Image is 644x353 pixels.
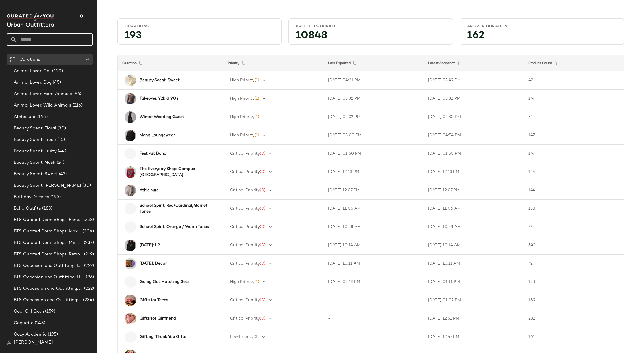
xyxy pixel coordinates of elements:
[230,188,260,192] span: Critical Priority
[323,108,423,126] td: [DATE] 02:32 PM
[125,185,136,196] img: 100256221_012_b
[14,137,56,143] span: Beauty Scent: Fresh
[524,255,624,273] td: 72
[323,328,423,346] td: -
[524,236,624,255] td: 342
[230,225,260,229] span: Critical Priority
[260,225,266,229] span: (0)
[140,166,213,178] b: The Everyday Shop: Campus [GEOGRAPHIC_DATA]
[14,205,41,212] span: Boho Outfits
[140,279,189,285] b: Going Out Matching Sets
[524,145,624,163] td: 174
[14,194,49,200] span: Birthday Dresses
[125,24,274,29] div: Curations
[423,291,523,309] td: [DATE] 01:02 PM
[524,309,624,328] td: 232
[260,151,266,156] span: (0)
[140,334,186,340] b: Gifting: Thank You Gifts
[125,166,136,178] img: 99422438_060_b
[524,71,624,90] td: 42
[230,133,254,137] span: High Priority
[140,96,178,102] b: Takeover: Y2k & 90's
[230,78,254,82] span: High Priority
[14,240,83,246] span: BTS Curated Dorm Shops: Minimalist
[524,218,624,236] td: 72
[423,309,523,328] td: [DATE] 12:51 PM
[83,251,94,258] span: (219)
[323,291,423,309] td: -
[14,263,83,269] span: BTS Occasion and Outfitting: [PERSON_NAME] to Party
[14,297,82,303] span: BTS Occassion and Outfitting: First Day Fits
[56,137,65,143] span: (15)
[230,335,254,339] span: Low Priority
[14,320,34,326] span: Coquette
[423,181,523,200] td: [DATE] 12:07 PM
[56,125,66,132] span: (30)
[323,309,423,328] td: -
[140,242,160,248] b: [DATE]: LP
[254,78,259,82] span: (1)
[260,243,266,247] span: (0)
[462,31,621,42] div: 162
[7,22,54,28] span: Current Company Name
[14,182,81,189] span: Beauty Scent: [PERSON_NAME]
[423,273,523,291] td: [DATE] 01:11 PM
[14,171,58,178] span: Beauty Scent: Sweet
[85,274,94,281] span: (96)
[83,263,94,269] span: (222)
[524,328,624,346] td: 161
[83,285,94,292] span: (222)
[47,331,58,338] span: (195)
[14,125,56,132] span: Beauty Scent: Floral
[423,71,523,90] td: [DATE] 03:49 PM
[58,171,67,178] span: (42)
[140,114,184,120] b: Winter Wedding Guest
[323,90,423,108] td: [DATE] 03:32 PM
[230,151,260,156] span: Critical Priority
[230,280,254,284] span: High Priority
[254,115,259,119] span: (1)
[140,132,175,138] b: Men’s Loungewear
[260,188,266,192] span: (0)
[140,224,209,230] b: School Spirit: Orange / Warm Tones
[125,313,136,324] img: 93083434_068_b
[51,68,63,74] span: (120)
[323,273,423,291] td: [DATE] 02:19 PM
[125,258,136,269] img: 104010616_050_b
[14,228,81,235] span: BTS Curated Dorm Shops: Maximalist
[14,274,85,281] span: BTS Occasion and Outfitting: Homecoming Dresses
[323,71,423,90] td: [DATE] 04:21 PM
[41,205,53,212] span: (183)
[524,200,624,218] td: 138
[323,181,423,200] td: [DATE] 12:07 PM
[524,90,624,108] td: 174
[140,151,166,157] b: Festival: Boho
[260,206,266,211] span: (0)
[35,114,48,120] span: (144)
[140,261,167,267] b: [DATE]: Decor
[140,203,213,215] b: School Spirit: Red/Cardinal/Garnet Tones
[524,273,624,291] td: 133
[296,24,445,29] div: Products Curated
[125,75,136,86] img: 63333371_012_b
[323,163,423,181] td: [DATE] 12:13 PM
[14,339,53,346] span: [PERSON_NAME]
[423,255,523,273] td: [DATE] 10:11 AM
[230,115,254,119] span: High Priority
[14,251,83,258] span: BTS Curated Dorm Shops: Retro+ Boho
[323,200,423,218] td: [DATE] 11:06 AM
[254,335,259,339] span: (3)
[14,148,57,155] span: Beauty Scent: Fruity
[323,255,423,273] td: [DATE] 10:11 AM
[125,240,136,251] img: 104289319_001_b
[82,297,94,303] span: (234)
[82,217,94,223] span: (258)
[423,236,523,255] td: [DATE] 10:14 AM
[230,96,254,101] span: High Priority
[467,24,617,29] div: Avg.per Curation
[125,295,136,306] img: 105552780_001_b
[254,280,259,284] span: (1)
[423,55,523,71] th: Latest Snapshot
[14,91,72,97] span: Animal Lover: Farm Animals
[323,145,423,163] td: [DATE] 01:50 PM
